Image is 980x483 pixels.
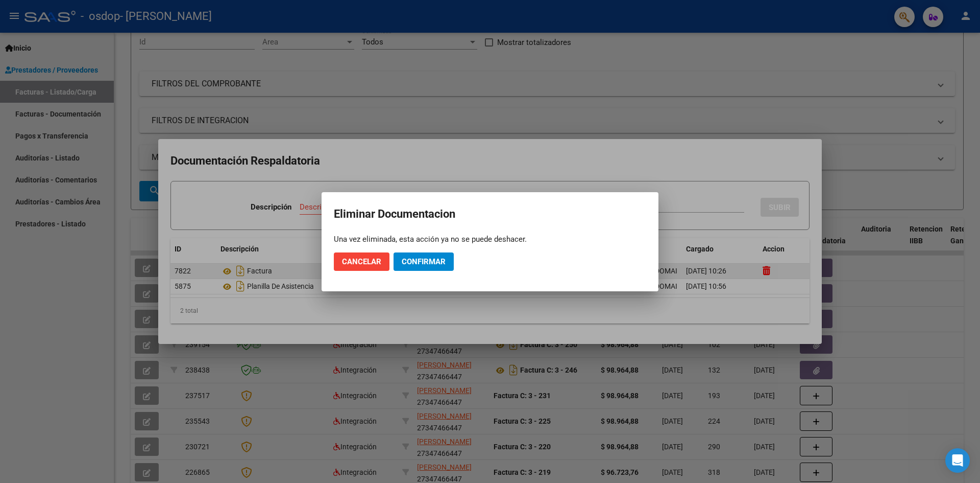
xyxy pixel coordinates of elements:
[334,252,389,271] button: Cancelar
[334,204,646,224] h2: Eliminar Documentacion
[342,257,381,266] span: Cancelar
[945,448,970,473] div: Open Intercom Messenger
[402,257,446,266] span: Confirmar
[394,252,454,271] button: Confirmar
[334,234,646,244] div: Una vez eliminada, esta acción ya no se puede deshacer.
